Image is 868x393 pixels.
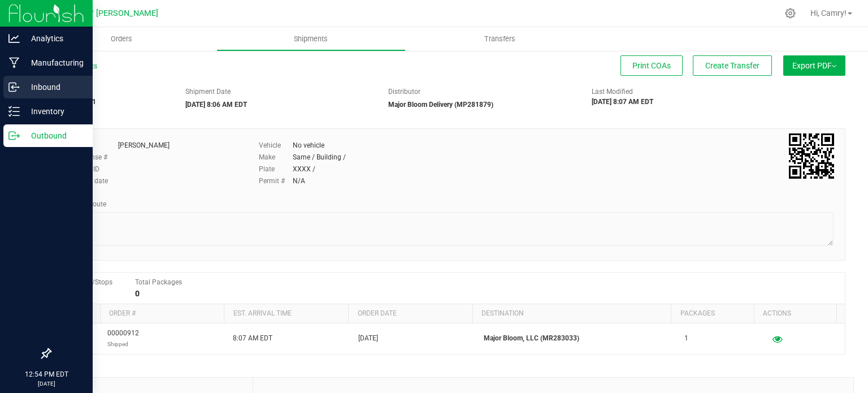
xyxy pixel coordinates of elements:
div: Manage settings [783,8,797,19]
span: Shipment # [50,87,168,97]
strong: 0 [135,289,140,298]
inline-svg: Inventory [8,106,20,117]
p: 12:54 PM EDT [5,369,88,379]
div: [PERSON_NAME] [118,140,170,150]
p: Inventory [20,105,88,118]
p: Analytics [20,32,88,45]
div: XXXX / [293,164,315,174]
th: Order # [100,304,224,323]
span: [DATE] [358,333,378,344]
qrcode: 20250925-001 [789,133,834,179]
th: Actions [754,304,836,323]
label: Vehicle [259,140,293,150]
label: Shipment Date [185,87,231,97]
p: Inbound [20,80,88,94]
span: Shipments [279,34,343,44]
label: Distributor [388,87,420,97]
a: Orders [27,27,216,51]
inline-svg: Analytics [8,33,20,44]
div: No vehicle [293,140,324,150]
span: 1 [684,333,688,344]
inline-svg: Manufacturing [8,57,20,68]
p: Shipped [107,339,139,349]
strong: [DATE] 8:07 AM EDT [592,98,653,106]
label: Last Modified [592,87,633,97]
strong: [DATE] 8:06 AM EDT [185,101,247,109]
th: Est. arrival time [224,304,348,323]
span: 8:07 AM EDT [233,333,272,344]
span: Major [PERSON_NAME] [73,8,158,18]
p: Major Bloom, LLC (MR283033) [484,333,671,344]
inline-svg: Inbound [8,81,20,93]
img: Scan me! [789,133,834,179]
inline-svg: Outbound [8,130,20,141]
label: Plate [259,164,293,174]
th: Order date [348,304,472,323]
button: Create Transfer [693,55,772,76]
a: Shipments [216,27,406,51]
th: Packages [671,304,753,323]
label: Make [259,152,293,162]
span: Print COAs [632,61,671,70]
p: Outbound [20,129,88,142]
span: Total Packages [135,278,182,286]
span: Export PDF [792,61,836,70]
th: Destination [472,304,671,323]
span: Hi, Camry! [810,8,847,18]
span: Orders [96,34,147,44]
label: Permit # [259,176,293,186]
button: Print COAs [620,55,683,76]
div: N/A [293,176,305,186]
button: Export PDF [783,55,845,76]
div: Same / Building / [293,152,346,162]
span: 00000912 [107,328,139,349]
p: [DATE] [5,379,88,388]
p: Manufacturing [20,56,88,70]
a: Transfers [406,27,595,51]
span: Create Transfer [705,61,759,70]
span: Transfers [469,34,531,44]
strong: Major Bloom Delivery (MP281879) [388,101,493,109]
